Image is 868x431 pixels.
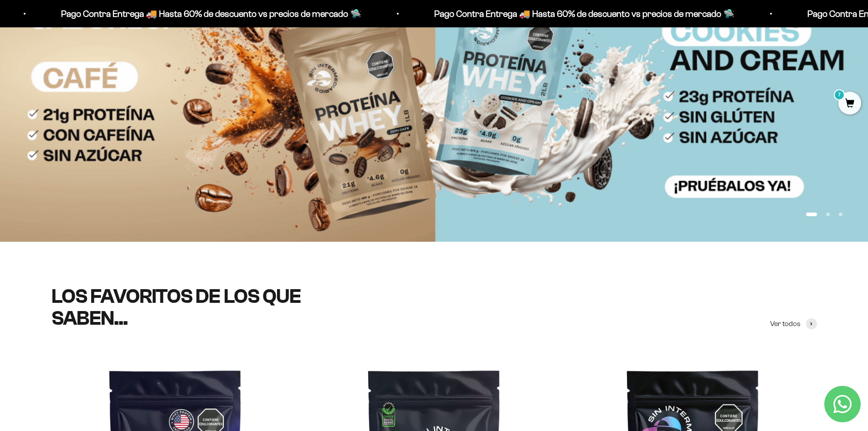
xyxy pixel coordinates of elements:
[770,318,801,330] span: Ver todos
[348,6,648,21] p: Pago Contra Entrega 🚚 Hasta 60% de descuento vs precios de mercado 🛸
[770,318,817,330] a: Ver todos
[838,99,861,109] a: 7
[834,89,845,100] mark: 7
[51,285,301,329] split-lines: LOS FAVORITOS DE LOS QUE SABEN...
